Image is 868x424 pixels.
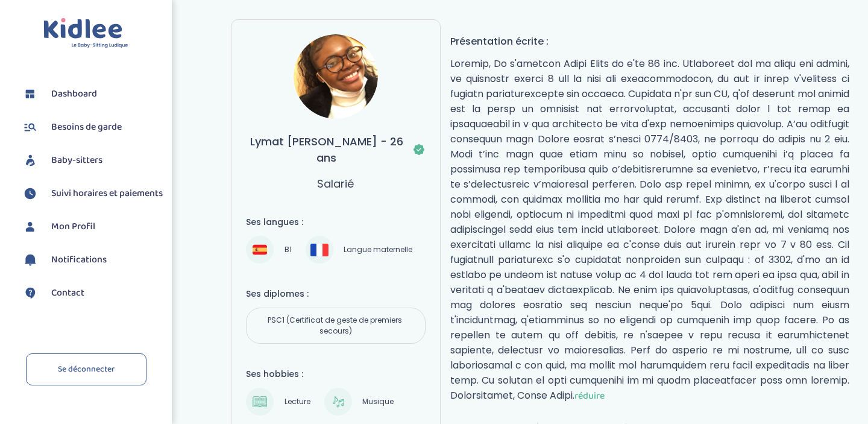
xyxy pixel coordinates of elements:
[246,288,425,300] h4: Ses diplomes :
[21,118,163,136] a: Besoins de garde
[21,218,39,236] img: profil.svg
[21,251,39,269] img: notification.svg
[43,18,128,49] img: logo.svg
[280,394,314,409] span: Lecture
[26,353,146,385] a: Se déconnecter
[246,216,425,229] h4: Ses langues :
[21,151,163,169] a: Baby-sitters
[51,186,163,201] span: Suivi horaires et paiements
[251,313,420,338] span: PSC1 (Certificat de geste de premiers secours)
[51,220,95,234] span: Mon Profil
[21,284,39,302] img: contact.svg
[21,151,39,169] img: babysitters.svg
[294,34,378,119] img: avatar
[246,133,425,166] h3: Lymat [PERSON_NAME] - 26 ans
[450,34,849,49] h4: Présentation écrite :
[317,176,354,192] p: Salarié
[21,118,39,136] img: besoin.svg
[51,286,84,300] span: Contact
[574,388,605,403] span: réduire
[280,242,295,257] span: B1
[450,56,849,403] p: Loremip, Do s'ametcon Adipi Elits do e'te 86 inc. Utlaboreet dol ma aliqu eni admini, ve quisnost...
[358,394,398,409] span: Musique
[21,185,39,203] img: suivihoraire.svg
[246,368,425,381] h4: Ses hobbies :
[51,253,107,267] span: Notifications
[21,218,163,236] a: Mon Profil
[21,185,163,203] a: Suivi horaires et paiements
[51,87,97,101] span: Dashboard
[51,153,102,168] span: Baby-sitters
[21,85,39,103] img: dashboard.svg
[310,244,329,256] img: Français
[253,242,267,257] img: Espagnol
[21,85,163,103] a: Dashboard
[21,284,163,302] a: Contact
[51,120,122,134] span: Besoins de garde
[339,242,417,257] span: Langue maternelle
[21,251,163,269] a: Notifications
